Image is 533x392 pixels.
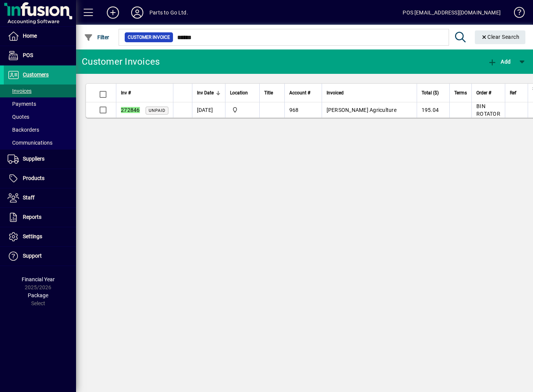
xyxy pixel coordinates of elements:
a: Support [4,247,76,266]
a: Staff [4,188,76,207]
button: Add [486,55,512,69]
span: Financial Year [22,276,55,282]
span: Suppliers [23,156,44,162]
span: [PERSON_NAME] Agriculture [327,107,397,113]
span: Products [23,175,44,181]
span: Location [230,89,248,97]
span: Customers [23,72,49,78]
span: BIN ROTATOR [476,103,500,117]
a: Home [4,27,76,46]
span: Backorders [8,127,39,133]
em: 272846 [121,107,140,113]
span: 968 [289,107,299,113]
span: Ref [510,89,516,97]
span: Settings [23,233,42,239]
span: Terms [454,89,467,97]
td: 195.04 [417,102,450,118]
div: Order # [476,89,500,97]
a: Backorders [4,123,76,136]
td: [DATE] [192,102,225,118]
a: Quotes [4,110,76,123]
button: Add [101,6,125,19]
div: Customer Invoices [82,56,160,68]
div: Total ($) [422,89,446,97]
div: Parts to Go Ltd. [149,6,188,19]
span: Invoiced [327,89,344,97]
div: Invoiced [327,89,412,97]
span: Communications [8,140,52,146]
span: POS [23,52,33,58]
a: Communications [4,136,76,149]
span: Invoices [8,88,32,94]
button: Filter [82,30,111,44]
span: Home [23,33,37,39]
a: Reports [4,208,76,227]
a: Payments [4,97,76,110]
span: Clear Search [481,34,520,40]
span: DAE - Bulk Store [230,106,255,114]
span: Add [488,59,511,65]
span: Account # [289,89,310,97]
a: Suppliers [4,150,76,169]
span: Reports [23,214,41,220]
div: Inv # [121,89,168,97]
div: Inv Date [197,89,220,97]
div: Location [230,89,255,97]
a: Knowledge Base [508,2,523,26]
a: Products [4,169,76,188]
div: POS [EMAIL_ADDRESS][DOMAIN_NAME] [403,6,501,19]
span: Support [23,253,42,259]
span: Quotes [8,114,29,120]
div: Ref [510,89,523,97]
span: Title [264,89,273,97]
button: Clear [475,30,526,44]
span: Customer Invoice [128,33,170,41]
span: Payments [8,101,36,107]
a: Settings [4,227,76,246]
a: Invoices [4,84,76,97]
span: Staff [23,194,35,201]
span: Total ($) [422,89,439,97]
span: Unpaid [149,108,165,113]
div: Title [264,89,280,97]
div: Account # [289,89,317,97]
span: Filter [84,34,109,40]
span: Inv # [121,89,131,97]
span: Order # [476,89,491,97]
span: Inv Date [197,89,214,97]
button: Profile [125,6,149,19]
a: POS [4,46,76,65]
span: Package [28,292,48,298]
